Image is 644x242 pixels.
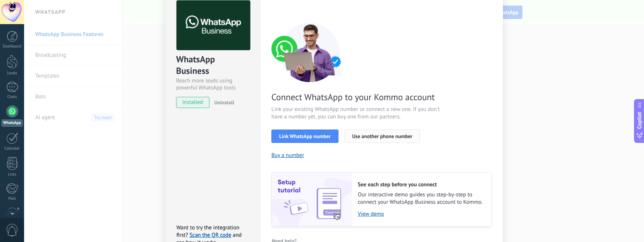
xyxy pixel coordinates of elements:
[271,130,338,143] button: Link WhatsApp number
[176,97,209,108] span: installed
[344,130,420,143] button: Use another phone number
[271,152,304,159] button: Buy a number
[271,23,349,82] img: connect number
[279,134,331,139] span: Link WhatsApp number
[189,232,231,239] a: Scan the QR code
[1,95,23,99] div: Chats
[636,112,643,129] span: Copilot
[1,71,23,76] div: Leads
[271,106,448,121] span: Link your existing WhatsApp number or connect a new one. If you don’t have a number yet, you can ...
[176,77,249,91] div: Reach more leads using powerful WhatsApp tools
[214,99,234,106] span: Uninstall
[176,0,250,50] img: logo_main.png
[1,196,23,201] div: Mail
[211,97,234,108] button: Uninstall
[1,146,23,151] div: Calendar
[1,120,23,127] div: WhatsApp
[352,134,412,139] span: Use another phone number
[1,172,23,177] div: Lists
[176,53,249,77] div: WhatsApp Business
[358,181,484,188] h2: See each step before you connect
[358,210,484,218] a: View demo
[271,91,448,103] span: Connect WhatsApp to your Kommo account
[176,224,240,239] span: Want to try the integration first?
[358,191,484,206] span: Our interactive demo guides you step-by-step to connect your WhatsApp Business account to Kommo.
[1,44,23,49] div: Dashboard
